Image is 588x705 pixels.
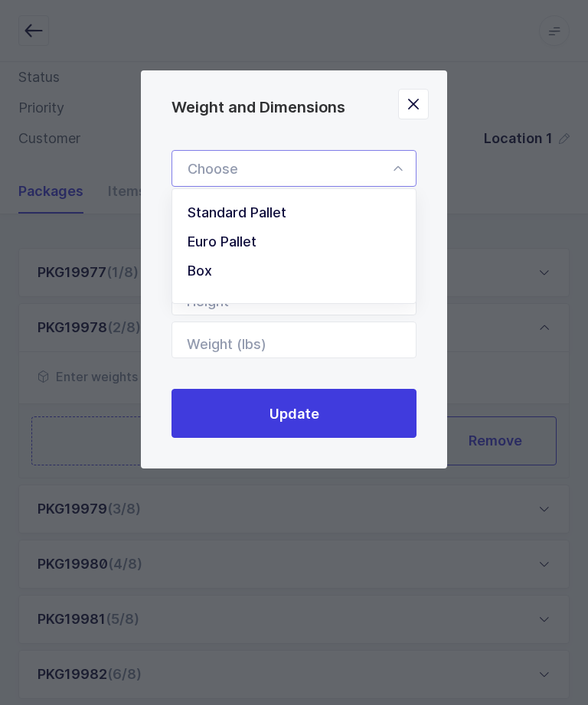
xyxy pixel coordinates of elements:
[188,204,286,220] span: Standard Pallet
[141,70,447,468] div: Weight and Dimensions
[398,89,429,119] button: Close
[171,321,416,358] input: Weight (lbs)
[171,389,416,438] button: Update
[188,263,212,279] span: Box
[188,233,256,250] span: Euro Pallet
[269,404,319,423] span: Update
[171,98,345,116] span: Weight and Dimensions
